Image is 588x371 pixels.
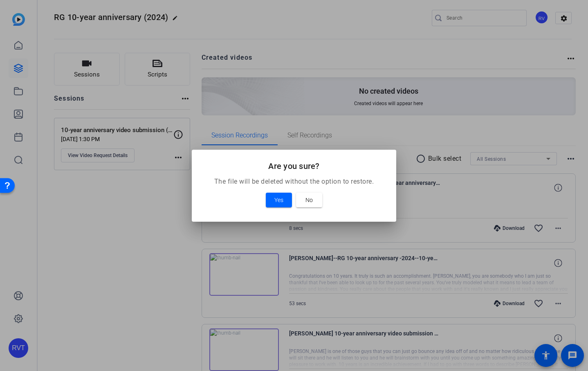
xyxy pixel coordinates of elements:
[202,177,386,187] p: The file will be deleted without the option to restore.
[296,193,322,207] button: No
[202,160,386,173] h2: Are you sure?
[266,193,292,207] button: Yes
[274,195,283,205] span: Yes
[305,195,313,205] span: No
